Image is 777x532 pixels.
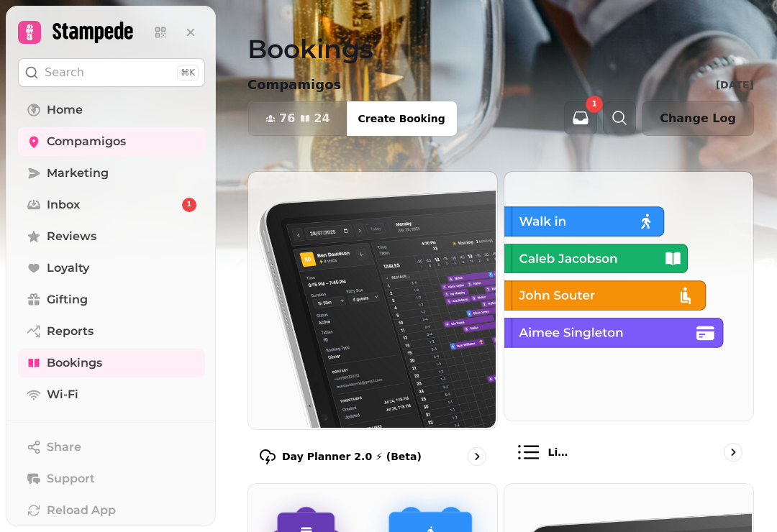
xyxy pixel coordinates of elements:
[314,113,330,124] span: 24
[47,354,102,372] span: Bookings
[18,96,205,124] a: Home
[18,433,205,462] button: Share
[18,58,205,87] button: Search⌘K
[347,101,457,136] button: Create Booking
[503,170,752,419] img: List view
[47,439,81,456] span: Share
[47,165,109,182] span: Marketing
[47,386,78,403] span: Wi-Fi
[18,159,205,188] a: Marketing
[248,101,347,136] button: 7624
[18,496,205,525] button: Reload App
[18,254,205,283] a: Loyalty
[726,445,740,459] svg: go to
[470,449,484,464] svg: go to
[47,101,83,119] span: Home
[47,470,95,487] span: Support
[247,170,496,428] img: Day Planner 2.0 ⚡ (Beta)
[18,285,205,314] a: Gifting
[47,228,96,245] span: Reviews
[660,113,736,124] span: Change Log
[47,502,116,519] span: Reload App
[47,260,89,277] span: Loyalty
[247,171,498,477] a: Day Planner 2.0 ⚡ (Beta)Day Planner 2.0 ⚡ (Beta)
[18,317,205,346] a: Reports
[187,200,191,210] span: 1
[177,65,199,81] div: ⌘K
[642,101,754,136] button: Change Log
[45,64,84,81] p: Search
[18,464,205,493] button: Support
[716,78,754,92] p: [DATE]
[18,127,205,156] a: Compamigos
[247,75,341,95] p: Compamigos
[18,349,205,377] a: Bookings
[18,222,205,251] a: Reviews
[548,445,573,459] p: List view
[47,291,88,308] span: Gifting
[47,133,126,150] span: Compamigos
[18,191,205,219] a: Inbox1
[504,171,754,477] a: List viewList view
[282,449,422,464] p: Day Planner 2.0 ⚡ (Beta)
[47,196,80,214] span: Inbox
[592,101,597,108] span: 1
[279,113,295,124] span: 76
[47,323,94,340] span: Reports
[18,380,205,409] a: Wi-Fi
[358,114,445,124] span: Create Booking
